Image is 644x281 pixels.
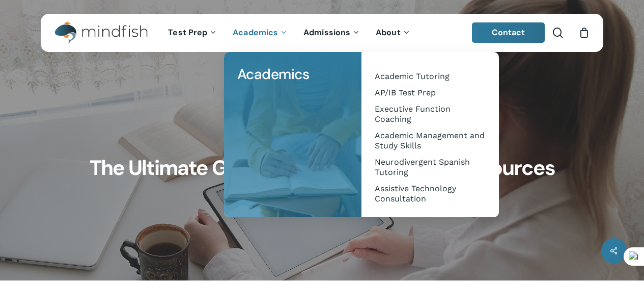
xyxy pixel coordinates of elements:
a: Academics [234,62,351,87]
nav: Main Menu [160,14,418,52]
a: Test Prep [160,29,225,37]
span: Test Prep [168,27,207,38]
span: Contact [492,27,525,38]
span: Academics [237,65,310,84]
a: Admissions [296,29,368,37]
a: About [368,29,418,37]
span: Admissions [303,27,350,38]
a: Contact [472,22,545,43]
span: About [376,27,401,38]
header: Main Menu [41,14,603,52]
a: Cart [578,27,590,38]
a: Academics [225,29,296,37]
span: Academics [233,27,278,38]
h1: The Ultimate Guide to Digital SAT Study Resources [68,148,577,189]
